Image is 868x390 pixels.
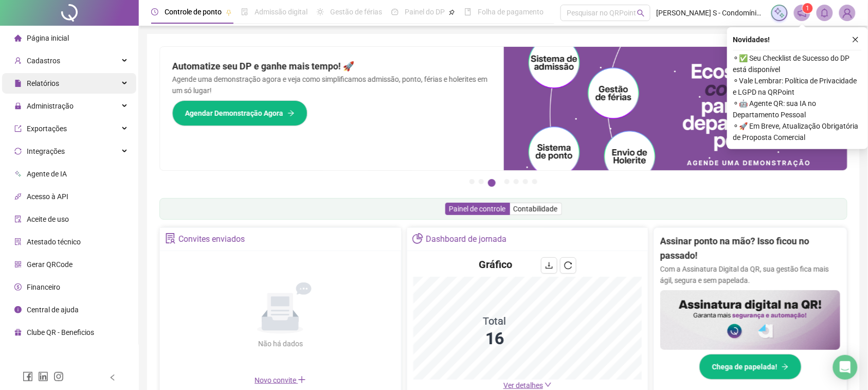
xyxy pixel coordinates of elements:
[298,376,306,384] span: plus
[733,98,862,120] span: ⚬ 🤖 Agente QR: sua IA no Departamento Pessoal
[504,179,510,184] button: 4
[405,8,445,16] span: Painel do DP
[545,261,553,270] span: download
[233,338,328,349] div: Não há dados
[14,193,22,200] span: api
[852,36,859,43] span: close
[14,34,22,42] span: home
[27,192,68,201] span: Acesso à API
[660,234,840,263] h2: Assinar ponto na mão? Isso ficou no passado!
[564,261,572,270] span: reload
[27,328,94,336] span: Clube QR - Beneficios
[255,376,306,384] span: Novo convite
[426,231,507,248] div: Dashboard de jornada
[514,205,558,213] span: Contabilidade
[23,371,33,382] span: facebook
[226,9,232,15] span: pushpin
[391,8,399,15] span: dashboard
[479,179,484,184] button: 2
[14,261,22,268] span: qrcode
[469,179,475,184] button: 1
[479,257,513,272] h4: Gráfico
[287,110,295,117] span: arrow-right
[733,75,862,98] span: ⚬ Vale Lembrar: Política de Privacidade e LGPD na QRPoint
[165,8,222,16] span: Controle de ponto
[27,147,65,155] span: Integrações
[503,381,543,389] span: Ver detalhes
[241,8,248,15] span: file-done
[14,306,22,313] span: info-circle
[545,381,552,388] span: down
[478,8,544,16] span: Folha de pagamento
[503,381,552,389] a: Ver detalhes down
[806,5,810,12] span: 1
[27,238,81,246] span: Atestado técnico
[151,8,158,15] span: clock-circle
[14,148,22,155] span: sync
[532,179,537,184] button: 7
[109,374,116,381] span: left
[803,3,813,13] sup: 1
[330,8,382,16] span: Gestão de férias
[27,102,74,110] span: Administração
[712,361,777,373] span: Chega de papelada!
[660,263,840,286] p: Com a Assinatura Digital da QR, sua gestão fica mais ágil, segura e sem papelada.
[798,8,807,17] span: notification
[27,125,67,133] span: Exportações
[27,215,69,223] span: Aceite de uso
[412,233,423,244] span: pie-chart
[317,8,324,15] span: sun
[14,102,22,110] span: lock
[657,7,765,19] span: [PERSON_NAME] S - Condomínio [GEOGRAPHIC_DATA]
[27,306,79,314] span: Central de ajuda
[172,59,492,74] h2: Automatize seu DP e ganhe mais tempo! 🚀
[14,80,22,87] span: file
[637,9,645,17] span: search
[504,47,848,170] img: banner%2Fd57e337e-a0d3-4837-9615-f134fc33a8e6.png
[38,371,48,382] span: linkedin
[27,79,59,87] span: Relatórios
[733,120,862,143] span: ⚬ 🚀 Em Breve, Atualização Obrigatória de Proposta Comercial
[27,170,67,178] span: Agente de IA
[733,34,770,45] span: Novidades !
[14,216,22,223] span: audit
[27,34,69,42] span: Página inicial
[464,8,472,15] span: book
[449,9,455,15] span: pushpin
[699,354,802,380] button: Chega de papelada!
[178,231,245,248] div: Convites enviados
[27,283,60,291] span: Financeiro
[449,205,506,213] span: Painel de controle
[255,8,308,16] span: Admissão digital
[782,363,789,370] span: arrow-right
[820,8,829,17] span: bell
[14,125,22,132] span: export
[14,238,22,245] span: solution
[27,57,60,65] span: Cadastros
[27,260,73,269] span: Gerar QRCode
[733,52,862,75] span: ⚬ ✅ Seu Checklist de Sucesso do DP está disponível
[660,290,840,350] img: banner%2F02c71560-61a6-44d4-94b9-c8ab97240462.png
[14,329,22,336] span: gift
[172,100,308,126] button: Agendar Demonstração Agora
[53,371,64,382] span: instagram
[523,179,528,184] button: 6
[14,283,22,291] span: dollar
[774,7,785,19] img: sparkle-icon.fc2bf0ac1784a2077858766a79e2daf3.svg
[172,74,492,96] p: Agende uma demonstração agora e veja como simplificamos admissão, ponto, férias e holerites em um...
[185,108,283,119] span: Agendar Demonstração Agora
[14,57,22,64] span: user-add
[833,355,858,380] div: Open Intercom Messenger
[840,5,855,21] img: 29390
[165,233,176,244] span: solution
[514,179,519,184] button: 5
[488,179,496,187] button: 3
